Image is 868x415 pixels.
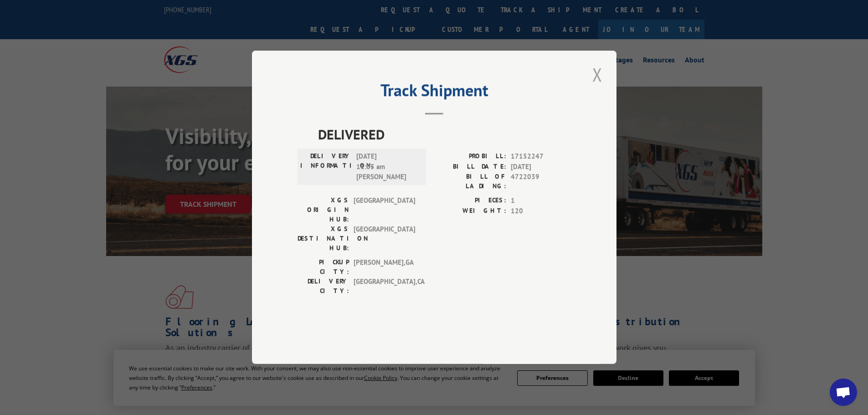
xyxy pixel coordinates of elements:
[511,196,571,206] span: 1
[356,152,418,183] span: [DATE] 11:05 am [PERSON_NAME]
[298,196,349,225] label: XGS ORIGIN HUB:
[434,172,506,191] label: BILL OF LADING:
[511,206,571,216] span: 120
[318,124,571,145] span: DELIVERED
[300,152,352,183] label: DELIVERY INFORMATION:
[434,196,506,206] label: PIECES:
[354,277,415,296] span: [GEOGRAPHIC_DATA] , CA
[590,62,605,87] button: Close modal
[298,225,349,253] label: XGS DESTINATION HUB:
[434,162,506,172] label: BILL DATE:
[434,206,506,216] label: WEIGHT:
[354,196,415,225] span: [GEOGRAPHIC_DATA]
[511,152,571,162] span: 17152247
[298,84,571,101] h2: Track Shipment
[298,258,349,277] label: PICKUP CITY:
[434,152,506,162] label: PROBILL:
[298,277,349,296] label: DELIVERY CITY:
[830,379,857,406] a: Open chat
[354,225,415,253] span: [GEOGRAPHIC_DATA]
[511,172,571,191] span: 4722039
[354,258,415,277] span: [PERSON_NAME] , GA
[511,162,571,172] span: [DATE]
